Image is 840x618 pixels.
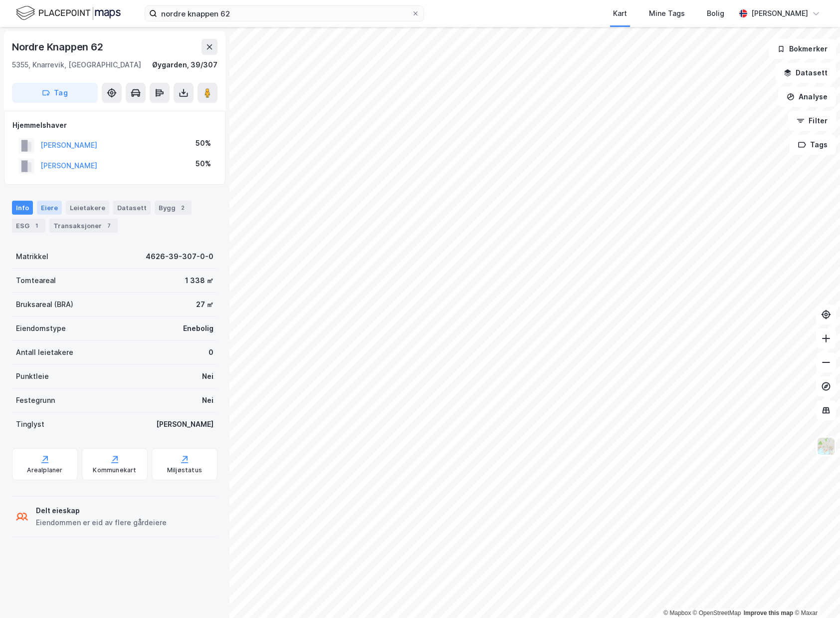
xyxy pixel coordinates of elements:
[649,7,685,19] div: Mine Tags
[16,418,44,430] div: Tinglyst
[202,370,213,382] div: Nei
[16,394,55,406] div: Festegrunn
[12,39,105,55] div: Nordre Knappen 62
[152,59,217,71] div: Øygarden, 39/307
[31,221,41,231] div: 1
[185,275,213,287] div: 1 338 ㎡
[16,4,121,22] img: logo.f888ab2527a4732fd821a326f86c7f29.svg
[663,610,691,617] a: Mapbox
[817,437,836,456] img: Z
[209,346,213,358] div: 0
[12,201,33,215] div: Info
[12,59,141,71] div: 5355, Knarrevik, [GEOGRAPHIC_DATA]
[157,6,412,21] input: Søk på adresse, matrikkel, gårdeiere, leietakere eller personer
[178,203,188,213] div: 2
[16,370,49,382] div: Punktleie
[113,201,151,215] div: Datasett
[146,251,213,263] div: 4626-39-307-0-0
[12,219,45,233] div: ESG
[778,87,836,107] button: Analyse
[196,137,211,149] div: 50%
[196,299,213,310] div: 27 ㎡
[27,466,62,474] div: Arealplaner
[769,39,836,59] button: Bokmerker
[16,346,73,358] div: Antall leietakere
[16,299,73,310] div: Bruksareal (BRA)
[167,466,202,474] div: Miljøstatus
[183,322,213,334] div: Enebolig
[693,610,741,617] a: OpenStreetMap
[744,610,793,617] a: Improve this map
[16,251,48,263] div: Matrikkel
[37,201,62,215] div: Eiere
[36,517,167,529] div: Eiendommen er eid av flere gårdeiere
[196,158,211,170] div: 50%
[104,221,114,231] div: 7
[49,219,118,233] div: Transaksjoner
[202,394,213,406] div: Nei
[156,418,213,430] div: [PERSON_NAME]
[16,322,66,334] div: Eiendomstype
[16,275,56,287] div: Tomteareal
[36,505,167,517] div: Delt eieskap
[707,7,724,19] div: Bolig
[66,201,109,215] div: Leietakere
[613,7,627,19] div: Kart
[155,201,192,215] div: Bygg
[790,570,840,618] div: Kontrollprogram for chat
[751,7,808,19] div: [PERSON_NAME]
[790,135,836,155] button: Tags
[788,111,836,131] button: Filter
[12,83,98,103] button: Tag
[93,466,136,474] div: Kommunekart
[790,570,840,618] iframe: Chat Widget
[12,119,217,131] div: Hjemmelshaver
[775,63,836,83] button: Datasett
